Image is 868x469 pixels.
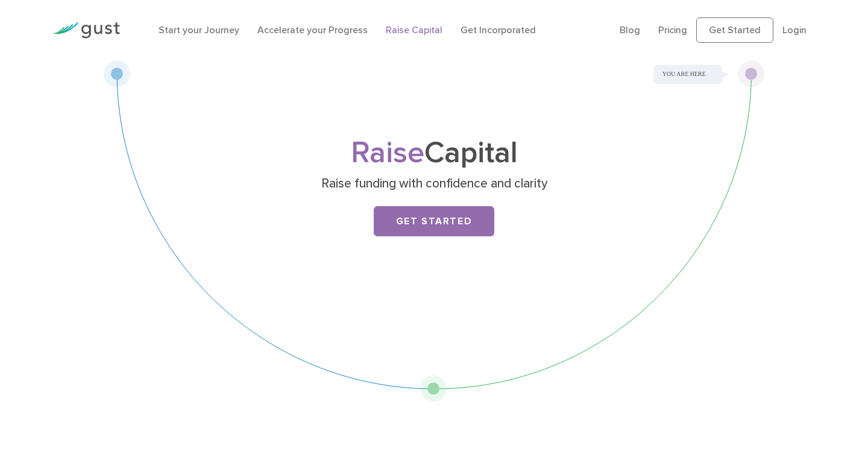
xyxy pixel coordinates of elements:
a: Get Started [374,206,494,236]
a: Start your Journey [159,24,239,36]
a: Raise Capital [386,24,442,36]
span: Raise [351,135,424,171]
a: Login [782,24,807,36]
a: Get Started [696,17,773,43]
p: Raise funding with confidence and clarity [201,175,668,192]
a: Accelerate your Progress [257,24,368,36]
h1: Capital [196,139,672,167]
img: Gust Logo [52,22,120,39]
a: Pricing [658,24,687,36]
a: Get Incorporated [461,24,536,36]
a: Blog [620,24,640,36]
